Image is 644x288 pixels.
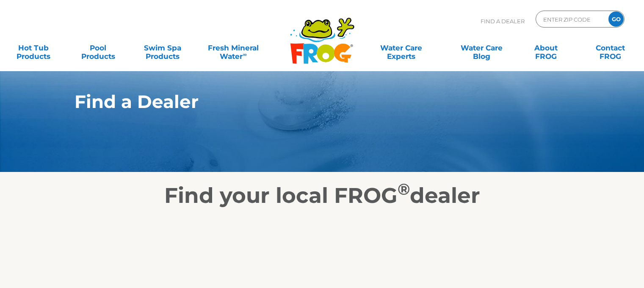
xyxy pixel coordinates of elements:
a: Swim SpaProducts [138,39,188,56]
a: AboutFROG [521,39,571,56]
a: Fresh MineralWater∞ [202,39,265,56]
h2: Find your local FROG dealer [62,183,583,208]
a: Water CareExperts [360,39,442,56]
a: Hot TubProducts [8,39,58,56]
sup: ® [398,180,410,199]
a: Water CareBlog [456,39,506,56]
sup: ∞ [243,51,246,58]
p: Find A Dealer [481,11,525,32]
a: ContactFROG [586,39,636,56]
input: Zip Code Form [542,13,600,25]
input: GO [608,11,624,27]
h1: Find a Dealer [75,91,531,112]
a: PoolProducts [73,39,123,56]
